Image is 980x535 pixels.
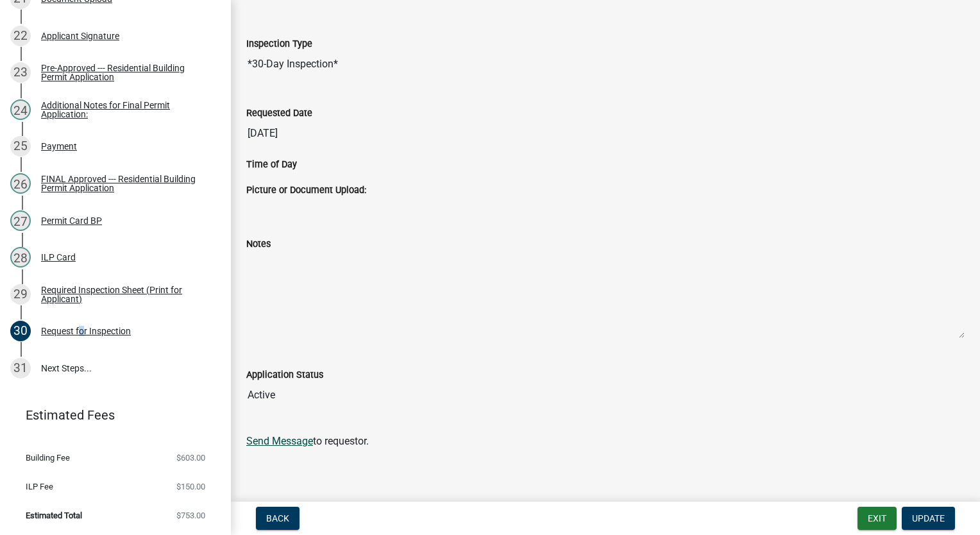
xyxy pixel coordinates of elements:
[246,435,313,447] a: Send Message
[246,186,366,195] label: Picture or Document Upload:
[10,99,31,120] div: 24
[10,62,31,83] div: 23
[41,285,210,303] div: Required Inspection Sheet (Print for Applicant)
[41,142,77,151] div: Payment
[912,513,945,523] span: Update
[246,371,323,380] label: Application Status
[176,454,205,462] span: $603.00
[10,284,31,305] div: 29
[10,321,31,341] div: 30
[902,507,955,530] button: Update
[10,247,31,267] div: 28
[266,513,289,523] span: Back
[41,253,76,262] div: ILP Card
[41,64,210,81] div: Pre-Approved --- Residential Building Permit Application
[41,174,210,192] div: FINAL Approved --- Residential Building Permit Application
[10,26,31,46] div: 22
[246,160,297,169] label: Time of Day
[41,101,210,119] div: Additional Notes for Final Permit Application:
[41,216,102,225] div: Permit Card BP
[246,109,312,118] label: Requested Date
[246,40,312,49] label: Inspection Type
[176,511,205,520] span: $753.00
[26,482,53,491] span: ILP Fee
[41,327,131,335] div: Request for Inspection
[10,136,31,157] div: 25
[256,507,300,530] button: Back
[857,507,897,530] button: Exit
[41,31,119,40] div: Applicant Signature
[10,402,210,428] a: Estimated Fees
[10,358,31,378] div: 31
[26,511,82,520] span: Estimated Total
[246,240,271,249] label: Notes
[176,482,205,491] span: $150.00
[10,173,31,194] div: 26
[10,210,31,231] div: 27
[26,454,70,462] span: Building Fee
